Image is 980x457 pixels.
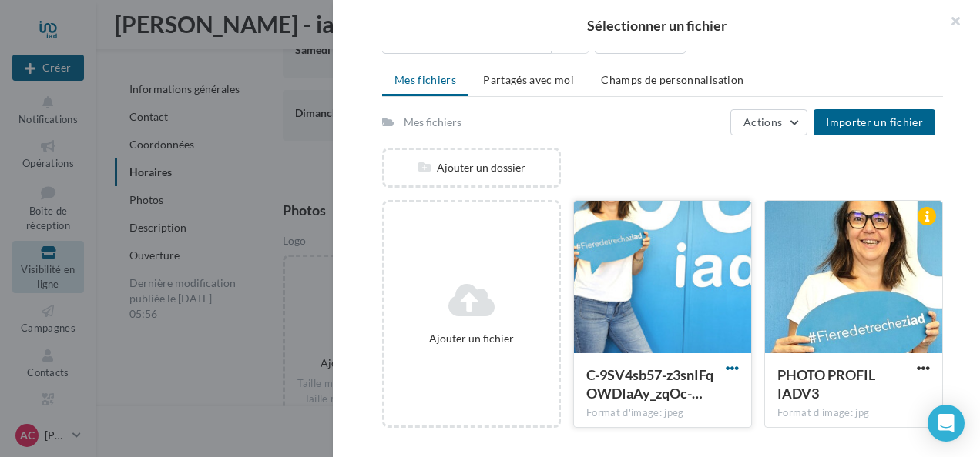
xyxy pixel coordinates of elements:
span: Mes fichiers [394,73,456,86]
span: C-9SV4sb57-z3snIFqOWDIaAy_zqOc-jdDdSt9-TY2hCOLO0jD5FmV4URfvJHos06sqByswcQij8VMBQAQ=s0 [586,366,713,402]
span: Partagés avec moi [483,73,574,86]
h2: Sélectionner un fichier [357,18,955,32]
div: Format d'image: jpeg [586,406,739,420]
span: Actions [743,115,782,128]
button: Actions [730,109,807,135]
span: Importer un fichier [826,115,923,128]
span: Champs de personnalisation [601,73,743,86]
div: Ajouter un dossier [384,160,559,175]
div: Open Intercom Messenger [928,405,965,442]
div: Ajouter un fichier [391,331,552,346]
div: Mes fichiers [404,115,461,130]
button: Importer un fichier [814,109,935,135]
span: PHOTO PROFIL IADV3 [777,366,875,402]
div: Format d'image: jpg [777,406,930,420]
